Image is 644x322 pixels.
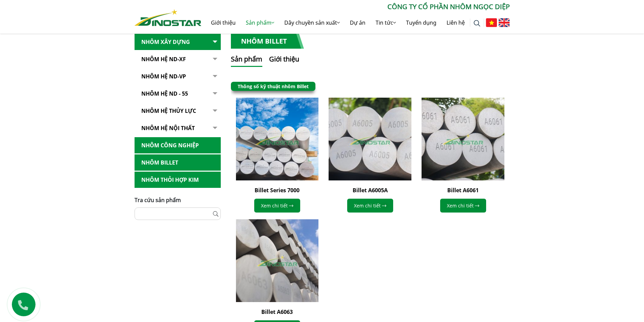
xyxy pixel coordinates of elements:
[206,12,241,33] a: Giới thiệu
[261,308,293,316] a: Billet A6063
[440,199,486,213] a: Xem chi tiết
[135,51,221,68] a: Nhôm Hệ ND-XF
[371,12,401,33] a: Tin tức
[401,12,442,33] a: Tuyển dụng
[255,187,300,194] a: Billet Series 7000
[238,83,309,90] a: Thông số kỹ thuật nhôm Billet
[241,12,279,33] a: Sản phẩm
[135,120,221,137] a: Nhôm hệ nội thất
[135,172,221,188] a: Nhôm Thỏi hợp kim
[442,12,470,33] a: Liên hệ
[135,9,201,26] img: Nhôm Dinostar
[231,34,304,49] h1: Nhôm Billet
[447,187,479,194] a: Billet A6061
[135,137,221,154] a: Nhôm Công nghiệp
[345,12,371,33] a: Dự án
[135,154,221,171] a: Nhôm Billet
[254,199,300,213] a: Xem chi tiết
[422,98,504,180] img: Billet A6061
[236,219,319,302] img: Billet A6063
[279,12,345,33] a: Dây chuyền sản xuất
[499,18,510,27] img: English
[329,98,411,180] img: Billet A6005A
[486,18,497,27] img: Tiếng Việt
[231,54,262,67] button: Sản phẩm
[269,54,299,67] button: Giới thiệu
[474,20,480,27] img: search
[201,2,510,12] p: CÔNG TY CỔ PHẦN NHÔM NGỌC DIỆP
[135,68,221,85] a: Nhôm Hệ ND-VP
[353,187,388,194] a: Billet A6005A
[135,196,181,204] span: Tra cứu sản phẩm
[236,98,319,180] img: Billet Series 7000
[347,199,393,213] a: Xem chi tiết
[135,103,221,119] a: Nhôm hệ thủy lực
[135,34,221,50] a: Nhôm Xây dựng
[135,85,221,102] a: NHÔM HỆ ND - 55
